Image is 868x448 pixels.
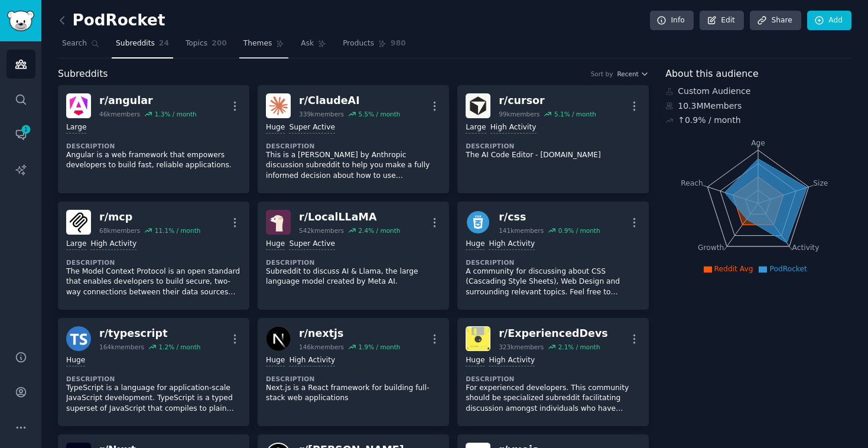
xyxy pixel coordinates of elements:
dt: Description [266,258,441,267]
a: nextjsr/nextjs146kmembers1.9% / monthHugeHigh ActivityDescriptionNext.js is a React framework for... [258,318,449,426]
img: ClaudeAI [266,93,291,118]
div: 339k members [299,110,344,118]
div: Custom Audience [665,85,851,98]
div: 542k members [299,226,344,235]
tspan: Age [751,139,765,147]
div: 68k members [99,226,140,235]
span: Ask [301,38,314,49]
img: typescript [66,326,91,351]
p: Angular is a web framework that empowers developers to build fast, reliable applications. [66,150,241,171]
p: The Model Context Protocol is an open standard that enables developers to build secure, two-way c... [66,267,241,298]
tspan: Growth [698,244,724,252]
div: Super Active [289,122,335,134]
div: 46k members [99,110,140,118]
a: Edit [700,11,744,31]
span: Themes [243,38,272,49]
tspan: Size [813,178,828,187]
img: ExperiencedDevs [466,326,490,351]
div: 5.1 % / month [554,110,596,118]
p: This is a [PERSON_NAME] by Anthropic discussion subreddit to help you make a fully informed decis... [266,150,441,181]
div: r/ LocalLLaMA [299,210,400,225]
div: Sort by [591,70,613,78]
a: ExperiencedDevsr/ExperiencedDevs323kmembers2.1% / monthHugeHigh ActivityDescriptionFor experience... [457,318,649,426]
div: 99k members [499,110,539,118]
h2: PodRocket [58,11,165,30]
div: r/ angular [99,93,197,108]
div: r/ typescript [99,326,200,341]
dt: Description [66,375,241,383]
div: Huge [66,355,85,366]
dt: Description [466,375,641,383]
a: LocalLLaMAr/LocalLLaMA542kmembers2.4% / monthHugeSuper ActiveDescriptionSubreddit to discuss AI &... [258,202,449,310]
div: 164k members [99,343,144,351]
div: 2.4 % / month [359,226,401,235]
div: 0.9 % / month [558,226,600,235]
dt: Description [466,258,641,267]
span: Subreddits [116,38,155,49]
dt: Description [466,142,641,150]
div: r/ mcp [99,210,200,225]
img: mcp [66,210,91,235]
div: Huge [266,355,285,366]
p: A community for discussing about CSS (Cascading Style Sheets), Web Design and surrounding relevan... [466,267,641,298]
span: Search [62,38,87,49]
a: 1 [6,120,35,149]
span: 1 [21,125,31,134]
span: 200 [212,38,227,49]
div: Huge [466,355,485,366]
div: 5.5 % / month [359,110,401,118]
p: TypeScript is a language for application-scale JavaScript development. TypeScript is a typed supe... [66,383,241,414]
p: For experienced developers. This community should be specialized subreddit facilitating discussio... [466,383,641,414]
div: Super Active [289,239,335,250]
div: 2.1 % / month [558,343,600,351]
img: css [466,210,490,235]
img: nextjs [266,326,291,351]
span: Reddit Avg [714,265,753,273]
span: 24 [159,38,169,49]
div: Huge [466,239,485,250]
a: Search [58,34,103,59]
a: mcpr/mcp68kmembers11.1% / monthLargeHigh ActivityDescriptionThe Model Context Protocol is an open... [58,202,249,310]
img: LocalLLaMA [266,210,291,235]
div: r/ nextjs [299,326,400,341]
a: Share [750,11,801,31]
a: ClaudeAIr/ClaudeAI339kmembers5.5% / monthHugeSuper ActiveDescriptionThis is a [PERSON_NAME] by An... [258,85,449,193]
dt: Description [66,142,241,150]
a: cursorr/cursor99kmembers5.1% / monthLargeHigh ActivityDescriptionThe AI Code Editor - [DOMAIN_NAME] [457,85,649,193]
div: High Activity [289,355,335,366]
div: 11.1 % / month [155,226,201,235]
button: Recent [617,70,649,78]
a: typescriptr/typescript164kmembers1.2% / monthHugeDescriptionTypeScript is a language for applicat... [58,318,249,426]
div: Large [66,122,86,134]
a: Info [650,11,694,31]
div: ↑ 0.9 % / month [678,114,740,126]
div: Large [66,239,86,250]
a: cssr/css141kmembers0.9% / monthHugeHigh ActivityDescriptionA community for discussing about CSS (... [457,202,649,310]
div: r/ ExperiencedDevs [499,326,608,341]
span: Recent [617,70,638,78]
div: 10.3M Members [665,100,851,112]
a: Themes [239,34,289,59]
div: 146k members [299,343,344,351]
div: 1.9 % / month [359,343,401,351]
a: Ask [297,34,330,59]
tspan: Activity [792,244,820,252]
span: About this audience [665,67,758,82]
div: 1.2 % / month [158,343,200,351]
dt: Description [66,258,241,267]
div: r/ ClaudeAI [299,93,400,108]
div: Large [466,122,486,134]
p: Next.js is a React framework for building full-stack web applications [266,383,441,404]
dt: Description [266,142,441,150]
div: 323k members [499,343,544,351]
a: Subreddits24 [112,34,173,59]
img: cursor [466,93,490,118]
a: Add [807,11,851,31]
a: Topics200 [181,34,231,59]
a: Products980 [339,34,409,59]
div: High Activity [90,239,136,250]
span: PodRocket [769,265,807,273]
div: Huge [266,239,285,250]
span: Topics [186,38,207,49]
span: Subreddits [58,67,108,82]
